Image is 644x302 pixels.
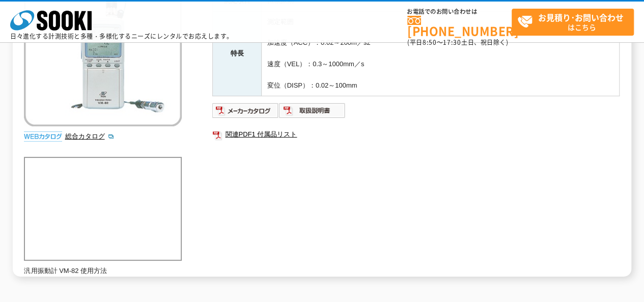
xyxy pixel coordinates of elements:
p: 日々進化する計測技術と多種・多様化するニーズにレンタルでお応えします。 [10,33,233,39]
p: 汎用振動計 VM-82 使用方法 [24,266,182,277]
a: 総合カタログ [65,132,115,140]
a: メーカーカタログ [212,109,279,117]
a: [PHONE_NUMBER] [407,16,512,37]
a: 取扱説明書 [279,109,346,117]
img: 取扱説明書 [279,102,346,119]
img: メーカーカタログ [212,102,279,119]
img: webカタログ [24,131,62,142]
span: 17:30 [443,38,461,47]
a: お見積り･お問い合わせはこちら [512,9,634,36]
a: 関連PDF1 付属品リスト [212,128,620,141]
span: はこちら [517,9,633,35]
span: 8:50 [423,38,437,47]
strong: お見積り･お問い合わせ [538,11,624,23]
span: お電話でのお問い合わせは [407,9,512,15]
span: (平日 ～ 土日、祝日除く) [407,38,508,47]
td: 測定範囲 加速度（ACC）：0.02～200m／s2 速度（VEL）：0.3～1000mm／s 変位（DISP）：0.02～100mm [262,11,620,96]
th: 特長 [213,11,262,96]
